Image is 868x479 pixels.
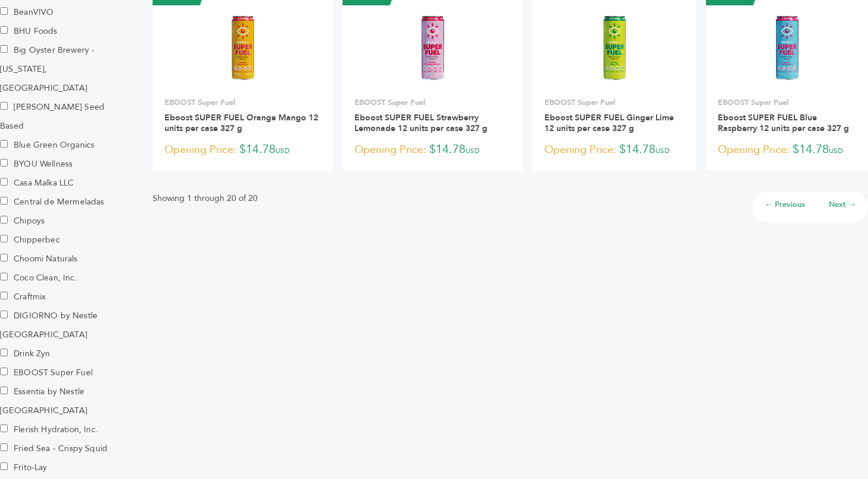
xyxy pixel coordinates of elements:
span: Opening Price: [544,142,616,158]
p: $14.78 [544,141,685,159]
p: $14.78 [718,141,856,159]
img: Eboost SUPER FUEL Orange Mango 12 units per case 327 g [200,4,286,90]
a: Next → [829,199,856,210]
span: USD [275,146,290,155]
img: Eboost SUPER FUEL Ginger Lime 12 units per case 327 g [572,4,658,90]
span: Opening Price: [354,142,426,158]
a: Eboost SUPER FUEL Strawberry Lemonade 12 units per case 327 g [354,112,487,134]
span: USD [829,146,843,155]
p: $14.78 [164,141,321,159]
a: Eboost SUPER FUEL Blue Raspberry 12 units per case 327 g [718,112,849,134]
p: EBOOST Super Fuel [544,97,685,108]
img: Eboost SUPER FUEL Strawberry Lemonade 12 units per case 327 g [389,4,476,90]
p: EBOOST Super Fuel [354,97,511,108]
img: Eboost SUPER FUEL Blue Raspberry 12 units per case 327 g [744,4,830,90]
p: EBOOST Super Fuel [164,97,321,108]
span: USD [655,146,670,155]
span: Opening Price: [718,142,790,158]
span: USD [465,146,480,155]
a: Eboost SUPER FUEL Ginger Lime 12 units per case 327 g [544,112,674,134]
a: Eboost SUPER FUEL Orange Mango 12 units per case 327 g [164,112,318,134]
p: Showing 1 through 20 of 20 [153,191,258,206]
a: ← Previous [765,199,805,210]
p: EBOOST Super Fuel [718,97,856,108]
p: $14.78 [354,141,511,159]
span: Opening Price: [164,142,236,158]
